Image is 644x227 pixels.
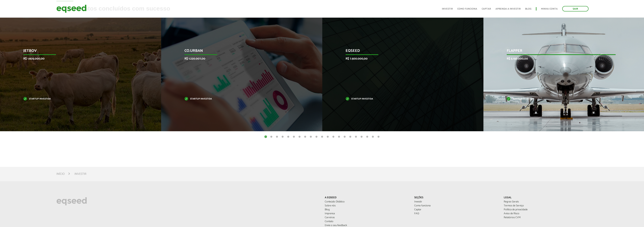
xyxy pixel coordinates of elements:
button: 9 of 21 [309,135,313,139]
img: EqSeed Logo [56,196,87,206]
p: Startup investida [507,98,616,100]
p: EqSeed [346,49,454,55]
button: 18 of 21 [360,135,363,139]
a: Captar [414,208,498,211]
button: 7 of 21 [298,135,301,139]
p: Co.Urban [184,49,293,55]
button: 15 of 21 [343,135,347,139]
a: Envie o seu feedback [325,224,409,227]
p: Flapper [507,49,616,55]
a: Aviso de Risco [504,212,588,215]
button: 21 of 21 [377,135,380,139]
button: 8 of 21 [303,135,307,139]
a: Conteúdo Didático [325,201,409,203]
p: Seções [414,196,498,199]
a: FAQ [414,212,498,215]
a: Sair [562,6,589,11]
button: 13 of 21 [331,135,335,139]
a: Contato [325,220,409,223]
a: Relatórios CVM [504,216,588,219]
p: R$ 1.220.007,00 [184,57,293,60]
button: 2 of 21 [269,135,273,139]
p: R$ 5.150.000,00 [507,57,616,60]
a: Investir [414,201,498,203]
p: A EqSeed [325,196,409,199]
a: Como funciona [457,8,477,10]
button: 10 of 21 [315,135,318,139]
button: 17 of 21 [354,135,358,139]
button: 19 of 21 [365,135,369,139]
a: Como funciona [414,204,498,207]
img: EqSeed [56,4,86,14]
button: 3 of 21 [275,135,279,139]
a: Carreiras [325,216,409,219]
a: Aprenda a investir [495,8,521,10]
a: Investir [442,8,453,10]
p: Startup investida [346,98,454,100]
p: R$ 7.500.000,00 [346,57,454,60]
a: Minha conta [541,8,558,10]
button: 6 of 21 [292,135,296,139]
a: Sobre nós [325,204,409,207]
a: Política de privacidade [504,208,588,211]
p: JetBov [23,49,132,55]
a: Blog [325,208,409,211]
a: Início [56,173,65,176]
a: Imprensa [325,212,409,215]
button: 1 of 21 [264,135,268,139]
p: Startup investida [184,98,293,100]
a: Termos de Serviço [504,204,588,207]
button: 16 of 21 [348,135,352,139]
p: Legal [504,196,588,199]
button: 12 of 21 [326,135,330,139]
a: Regras Gerais [504,201,588,203]
p: Startup investida [23,98,132,100]
p: R$ 1.605.000,00 [23,57,132,60]
button: 20 of 21 [371,135,375,139]
button: 5 of 21 [286,135,290,139]
button: 14 of 21 [337,135,341,139]
button: 4 of 21 [281,135,284,139]
li: Investir [74,171,86,176]
a: Blog [525,8,531,10]
button: 11 of 21 [320,135,324,139]
a: Captar [482,8,491,10]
